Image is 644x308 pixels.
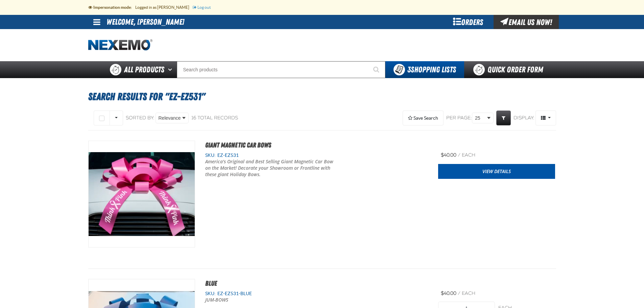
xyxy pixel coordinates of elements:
[535,111,556,125] button: Product Grid Views Toolbar
[216,152,239,158] span: EZ-EZ531
[438,164,555,179] a: View Details
[88,39,152,51] a: Home
[496,111,511,125] a: Expand or Collapse Grid Filters
[126,115,154,121] span: Sorted By:
[205,290,428,297] div: SKU:
[88,88,556,106] h1: Search Results for "ez-ez531"
[403,111,444,125] button: Expand or Collapse Saved Search drop-down to save a search query
[441,152,456,158] span: $40.00
[191,115,238,121] div: 16 total records
[89,141,195,247] : View Details of the Giant Magnetic Car Bows
[205,159,339,178] p: America's Original and Best Selling Giant Magnetic Car Bow on the Market! Decorate your Showroom ...
[193,5,211,9] a: Log out
[106,15,184,29] li: Welcome, [PERSON_NAME]
[205,297,339,303] p: JUM-BOWS
[494,15,559,29] div: Email Us Now!
[441,290,456,296] span: $40.00
[88,39,152,51] img: Nexemo logo
[205,152,428,159] div: SKU:
[368,61,385,78] button: Start Searching
[475,115,486,122] span: 25
[446,115,472,121] span: Per page:
[216,291,252,296] span: EZ-EZ531-BLUE
[205,141,271,149] a: Giant Magnetic Car Bows
[407,65,411,74] strong: 3
[124,64,164,76] span: All Products
[205,279,217,287] a: BLUE
[385,61,464,78] button: You have 3 Shopping Lists. Open to view details
[110,111,123,125] button: Rows selection options
[514,115,534,121] span: Display:
[159,115,181,122] span: Relevance
[88,1,135,14] li: Impersonation mode:
[89,141,195,247] img: Giant Magnetic Car Bows
[458,290,460,296] span: /
[135,1,193,14] li: Logged in as [PERSON_NAME]
[536,111,556,125] span: Product Grid Views Toolbar
[464,61,556,78] a: Quick Order Form
[458,152,460,158] span: /
[407,65,456,74] span: Shopping Lists
[462,152,475,158] span: each
[177,61,385,78] input: Search
[413,115,438,121] span: Save Search
[166,61,177,78] button: Open All Products pages
[443,15,494,29] div: Orders
[462,290,475,296] span: each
